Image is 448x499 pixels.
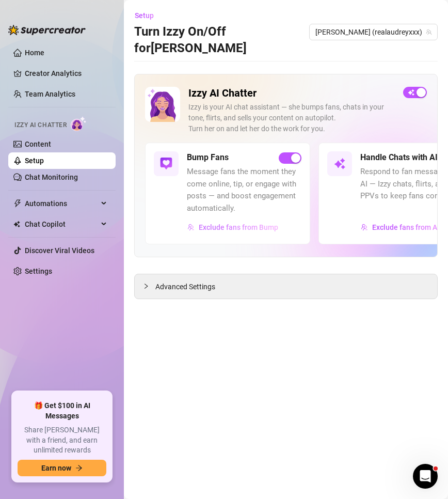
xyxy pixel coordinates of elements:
[41,464,71,472] span: Earn now
[134,24,309,57] h3: Turn Izzy On/Off for [PERSON_NAME]
[25,216,98,232] span: Chat Copilot
[145,87,180,122] img: Izzy AI Chatter
[14,120,67,130] span: Izzy AI Chatter
[13,199,22,208] span: thunderbolt
[25,49,44,57] a: Home
[25,246,94,255] a: Discover Viral Videos
[25,140,51,148] a: Content
[315,24,431,40] span: Audrey (realaudreyxxx)
[25,173,78,181] a: Chat Monitoring
[134,7,162,24] button: Setup
[75,464,83,472] span: arrow-right
[8,25,86,35] img: logo-BBDzfeDw.svg
[155,281,215,292] span: Advanced Settings
[360,151,438,164] h5: Handle Chats with AI
[199,223,278,231] span: Exclude fans from Bump
[426,29,432,35] span: team
[413,464,438,489] iframe: Intercom live chat
[188,102,395,134] div: Izzy is your AI chat assistant — she bumps fans, chats in your tone, flirts, and sells your conte...
[187,219,279,236] button: Exclude fans from Bump
[143,280,155,292] div: collapsed
[160,158,172,170] img: svg%3e
[25,267,52,275] a: Settings
[25,157,44,165] a: Setup
[18,425,106,456] span: Share [PERSON_NAME] with a friend, and earn unlimited rewards
[143,283,149,289] span: collapsed
[13,221,20,228] img: Chat Copilot
[18,401,106,421] span: 🎁 Get $100 in AI Messages
[135,11,154,20] span: Setup
[18,460,106,476] button: Earn nowarrow-right
[25,195,98,212] span: Automations
[187,151,229,164] h5: Bump Fans
[187,224,195,231] img: svg%3e
[187,166,301,214] span: Message fans the moment they come online, tip, or engage with posts — and boost engagement automa...
[361,224,368,231] img: svg%3e
[71,116,87,131] img: AI Chatter
[333,158,346,170] img: svg%3e
[188,87,395,100] h2: Izzy AI Chatter
[25,65,107,82] a: Creator Analytics
[25,90,75,98] a: Team Analytics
